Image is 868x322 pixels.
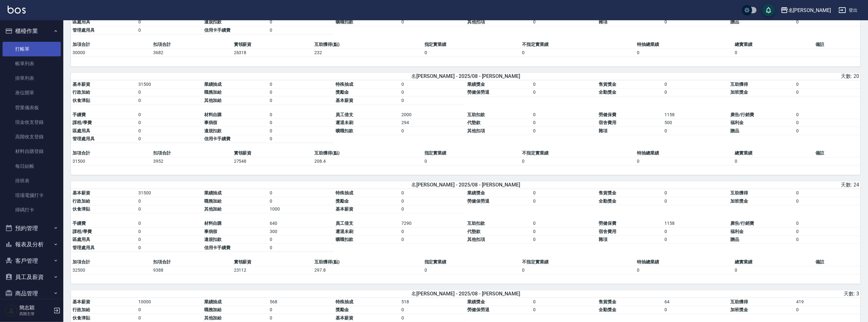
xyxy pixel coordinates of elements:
td: 26318 [232,48,313,57]
span: 福利金 [730,120,744,125]
td: 0 [400,197,466,205]
a: 座位開單 [3,85,61,100]
a: 排班表 [3,174,61,188]
td: 0 [400,306,466,314]
span: 曠職扣款 [336,237,353,242]
td: 32500 [71,266,152,274]
td: 3682 [152,48,232,57]
td: 419 [795,298,860,306]
td: 0 [400,88,466,97]
td: 扣項合計 [152,41,232,49]
span: 贈品 [730,237,739,242]
td: 0 [635,266,733,274]
td: 0 [137,97,203,105]
span: 伙食津貼 [72,206,90,212]
span: 售貨獎金 [599,299,617,304]
td: 297.8 [313,266,423,274]
span: 基本薪資 [72,299,90,304]
table: a dense table [71,80,860,149]
td: 加項合計 [71,149,152,157]
td: 31500 [137,189,203,197]
td: 232 [313,48,423,57]
td: 0 [268,111,334,119]
span: 伙食津貼 [72,98,90,103]
span: 互助獲得 [730,299,748,304]
td: 0 [268,80,334,89]
div: 天數: 3 [600,291,859,297]
td: 實領薪資 [232,41,313,49]
span: 業績獎金 [467,82,485,87]
a: 高階收支登錄 [3,129,61,144]
td: 0 [137,244,203,252]
td: 0 [423,266,521,274]
span: 特殊抽成 [336,190,353,195]
a: 每日結帳 [3,159,61,174]
button: 報表及分析 [3,236,61,253]
span: 行政加給 [72,90,90,95]
td: 總實業績 [733,258,814,266]
a: 打帳單 [3,42,61,56]
span: 其他加給 [204,98,222,103]
span: 加班獎金 [730,307,748,312]
span: 宿舍費用 [599,229,617,234]
td: 0 [531,127,597,135]
td: 特抽總業績 [635,149,733,157]
td: 0 [795,88,860,97]
td: 0 [137,18,203,26]
span: 廣告/行銷費 [730,112,754,117]
span: 雜項 [599,128,608,133]
a: 掛單列表 [3,71,61,85]
span: 其他加給 [204,315,222,320]
td: 0 [795,189,860,197]
button: 櫃檯作業 [3,23,61,39]
td: 0 [663,127,729,135]
span: 全勤獎金 [599,90,617,95]
span: 加班獎金 [730,199,748,204]
span: 贈品 [730,19,739,24]
table: a dense table [71,189,860,258]
td: 實領薪資 [232,258,313,266]
td: 0 [663,80,729,89]
span: 員工借支 [336,221,353,226]
span: 手續費 [72,112,86,117]
td: 0 [268,244,334,252]
td: 0 [137,219,203,228]
span: 勞健保費 [599,221,617,226]
td: 0 [268,197,334,205]
td: 0 [531,111,597,119]
td: 300 [268,228,334,236]
span: 職務加給 [204,307,222,312]
td: 64 [663,298,729,306]
td: 0 [400,97,466,105]
span: 雜項 [599,19,608,24]
td: 0 [400,205,466,213]
span: 事病假 [204,120,217,125]
span: 基本薪資 [336,315,353,320]
td: 指定實業績 [423,258,521,266]
p: 高階主管 [19,311,52,317]
span: 信用卡手續費 [204,28,231,33]
span: 售貨獎金 [599,190,617,195]
button: 員工及薪資 [3,269,61,285]
span: 其他扣項 [467,128,485,133]
td: 0 [663,18,729,26]
span: 行政加給 [72,199,90,204]
button: 登出 [836,4,860,16]
span: 基本薪資 [72,190,90,195]
a: 材料自購登錄 [3,144,61,159]
td: 互助獲得(點) [313,41,423,49]
td: 7290 [400,219,466,228]
td: 加項合計 [71,41,152,49]
a: 營業儀表板 [3,100,61,115]
td: 0 [268,306,334,314]
span: 基本薪資 [336,206,353,212]
td: 0 [268,189,334,197]
span: 其他加給 [204,206,222,212]
span: 贈品 [730,128,739,133]
td: 0 [795,306,860,314]
td: 0 [663,306,729,314]
span: 職務加給 [204,90,222,95]
span: 勞健保勞退 [467,90,489,95]
span: 區處用具 [72,128,90,133]
td: 0 [733,157,814,166]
